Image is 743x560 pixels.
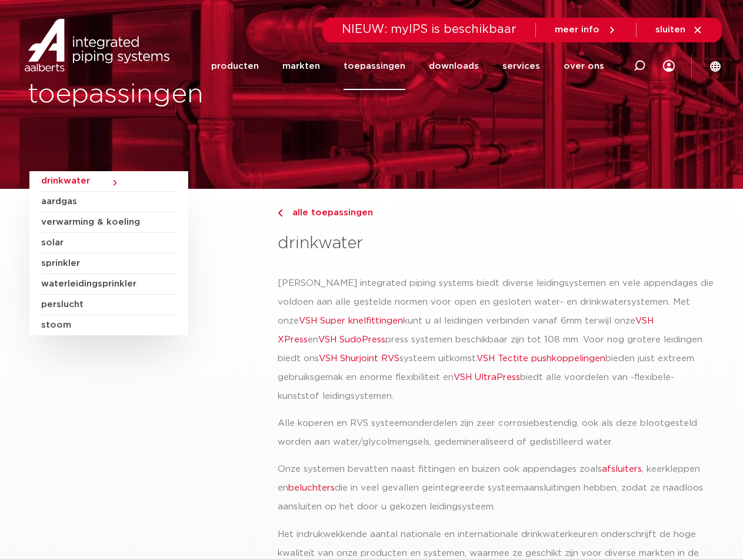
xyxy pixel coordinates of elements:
[41,212,176,233] a: verwarming & koeling
[655,25,685,34] span: sluiten
[41,192,176,212] a: aardgas
[278,232,714,255] h3: drinkwater
[477,354,605,363] a: VSH Tectite pushkoppelingen
[41,315,176,335] a: stoom
[663,42,675,90] div: my IPS
[41,274,176,295] a: waterleidingsprinkler
[655,25,703,35] a: sluiten
[211,42,604,90] nav: Menu
[299,316,403,325] a: VSH Super knelfittingen
[278,414,714,452] p: Alle koperen en RVS systeemonderdelen zijn zeer corrosiebestendig, ook als deze blootgesteld word...
[344,42,405,90] a: toepassingen
[278,206,714,220] a: alle toepassingen
[41,254,176,274] a: sprinkler
[555,25,617,35] a: meer info
[211,42,259,90] a: producten
[288,484,335,492] a: beluchters
[278,460,714,516] p: Onze systemen bevatten naast fittingen en buizen ook appendages zoals , keerkleppen en die in vee...
[342,24,517,35] span: NIEUW: myIPS is beschikbaar
[41,295,176,315] a: perslucht
[41,171,176,192] a: drinkwater
[502,42,540,90] a: services
[555,25,599,34] span: meer info
[278,316,654,344] a: VSH XPress
[319,354,399,363] a: VSH Shurjoint RVS
[318,335,385,344] a: VSH SudoPress
[602,465,642,474] a: afsluiters
[278,274,714,406] p: [PERSON_NAME] integrated piping systems biedt diverse leidingsystemen en vele appendages die vold...
[41,233,176,254] a: solar
[454,373,520,382] a: VSH UltraPress
[429,42,479,90] a: downloads
[285,208,373,217] span: alle toepassingen
[282,42,320,90] a: markten
[564,42,604,90] a: over ons
[278,209,282,217] img: chevron-right.svg
[28,76,366,114] h1: toepassingen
